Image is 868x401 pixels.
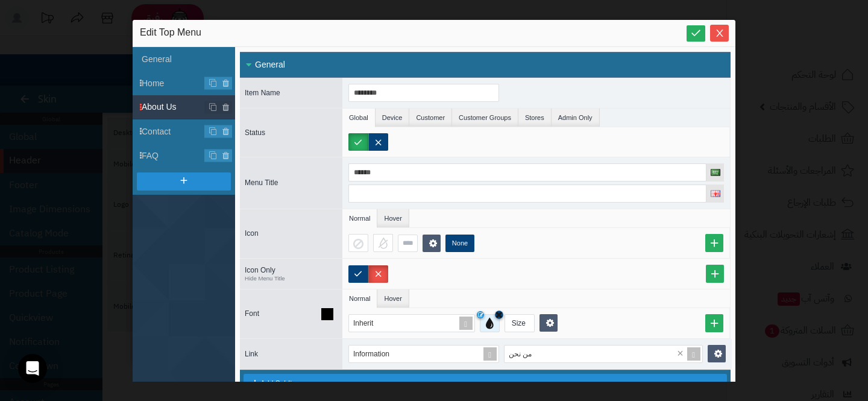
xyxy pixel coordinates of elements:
small: Hide Menu Title [245,275,324,282]
span: Information [353,350,389,358]
li: Customer Groups [452,109,518,127]
div: General [240,52,731,78]
li: Global [342,109,376,127]
li: Normal [342,209,377,227]
button: Close [710,25,729,42]
label: None [445,235,474,252]
li: Customer [409,109,452,127]
div: Size [505,315,532,332]
div: من نحن [505,346,688,362]
span: Home [142,77,235,90]
li: Hover [377,289,409,308]
img: English [711,191,720,197]
li: Normal [342,289,377,308]
li: Device [376,109,410,127]
span: Icon [245,229,259,238]
span: × [677,348,684,359]
li: Admin Only [552,109,600,127]
img: العربية [711,169,720,176]
span: Link [245,350,258,358]
span: Edit Top Menu [140,26,201,40]
li: General [133,47,235,71]
span: Clear value [675,346,685,362]
div: Open Intercom Messenger [18,354,47,383]
span: Font [245,309,259,318]
div: Inherit [353,315,385,332]
span: من نحن [509,350,532,358]
span: Contact [142,125,235,138]
span: FAQ [142,150,235,162]
li: Hover [377,209,409,227]
span: Item Name [245,89,280,97]
span: Menu Title [245,178,278,187]
li: Stores [518,109,552,127]
span: Icon Only [245,266,324,282]
span: Status [245,128,265,137]
span: Add SubItem [250,372,302,396]
span: About Us [142,101,235,113]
